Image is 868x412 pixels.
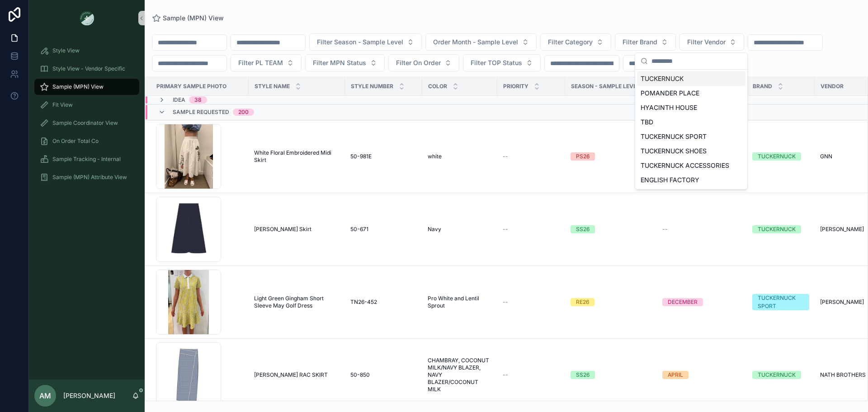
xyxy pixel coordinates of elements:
a: PS26 [571,152,651,161]
button: Select Button [305,54,385,71]
a: SS26 [571,225,651,233]
a: TUCKERNUCK [752,371,809,379]
span: Idea [173,96,185,104]
button: Select Button [231,54,302,71]
button: Select Button [309,33,422,51]
span: On Order Total Co [52,137,99,145]
a: [PERSON_NAME] RAC SKIRT [254,371,340,379]
a: CHAMBRAY, COCONUT MILK/NAVY BLAZER, NAVY BLAZER/COCONUT MILK [428,357,492,393]
span: Filter PL TEAM [238,58,283,67]
button: Select Button [425,33,537,51]
span: Brand [753,83,772,90]
span: Filter Category [548,38,593,47]
div: TUCKERNUCK [758,225,796,233]
span: Navy [428,226,441,233]
a: -- [503,371,560,379]
span: white [428,153,442,160]
span: Filter MPN Status [313,58,366,67]
a: Sample Tracking - Internal [34,151,139,167]
div: TUCKERNUCK [758,152,796,161]
span: -- [503,153,508,160]
span: 50-850 [350,371,370,379]
span: Order Month - Sample Level [433,38,518,47]
a: TUCKERNUCK SPORT [752,294,809,310]
button: Select Button [679,33,744,51]
div: TUCKERNUCK SPORT [758,294,804,310]
span: Filter On Order [396,58,441,67]
a: TN26-452 [350,298,417,306]
span: Season - Sample Level [571,83,640,90]
a: Sample (MPN) Attribute View [34,169,139,185]
img: App logo [80,11,94,25]
span: TN26-452 [350,298,377,306]
span: -- [503,298,508,306]
div: TUCKERNUCK SPORT [637,129,745,144]
a: -- [662,226,741,233]
span: [PERSON_NAME] [820,298,864,306]
span: [PERSON_NAME] RAC SKIRT [254,371,328,379]
span: 50-981E [350,153,372,160]
div: TUCKERNUCK SHOES [637,144,745,158]
a: TUCKERNUCK [752,225,809,233]
a: 50-671 [350,226,417,233]
a: Style View - Vendor Specific [34,61,139,77]
a: White Floral Embroidered Midi Skirt [254,149,340,164]
div: APRIL [668,371,683,379]
a: Sample Coordinator View [34,115,139,131]
span: Sample Requested [173,109,229,116]
a: APRIL [662,371,741,379]
p: [PERSON_NAME] [63,391,115,400]
span: PRIMARY SAMPLE PHOTO [156,83,226,90]
a: Style View [34,43,139,59]
a: Fit View [34,97,139,113]
a: Navy [428,226,492,233]
div: PS26 [576,152,590,161]
span: Style View [52,47,80,54]
span: -- [503,371,508,379]
a: white [428,153,492,160]
a: -- [503,153,560,160]
button: Select Button [463,54,541,71]
a: Pro White and Lentil Sprout [428,295,492,309]
div: DECEMBER [668,298,698,306]
span: Filter Season - Sample Level [317,38,403,47]
span: AM [39,390,51,401]
div: SS26 [576,371,590,379]
div: HYACINTH HOUSE [637,100,745,115]
a: TUCKERNUCK [752,152,809,161]
a: RE26 [571,298,651,306]
div: Suggestions [635,70,747,189]
a: Light Green Gingham Short Sleeve May Golf Dress [254,295,340,309]
button: Select Button [388,54,459,71]
span: [PERSON_NAME] Skirt [254,226,311,233]
a: On Order Total Co [34,133,139,149]
span: Sample Tracking - Internal [52,156,121,163]
a: [PERSON_NAME] Skirt [254,226,340,233]
div: RE26 [576,298,589,306]
span: PRIORITY [503,83,528,90]
span: -- [662,226,668,233]
div: TUCKERNUCK [637,71,745,86]
a: Sample (MPN) View [34,79,139,95]
span: -- [503,226,508,233]
button: Select Button [615,33,676,51]
a: -- [503,298,560,306]
a: SS26 [571,371,651,379]
span: [PERSON_NAME] [820,226,864,233]
span: GNN [820,153,832,160]
div: POMANDER PLACE [637,86,745,100]
a: -- [503,226,560,233]
span: 50-671 [350,226,368,233]
span: Sample (MPN) Attribute View [52,174,127,181]
div: 200 [238,109,249,116]
div: SS26 [576,225,590,233]
div: ENGLISH FACTORY [637,173,745,187]
span: Sample Coordinator View [52,119,118,127]
span: Vendor [821,83,844,90]
div: TUCKERNUCK [758,371,796,379]
div: scrollable content [29,36,145,197]
span: Fit View [52,101,73,109]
